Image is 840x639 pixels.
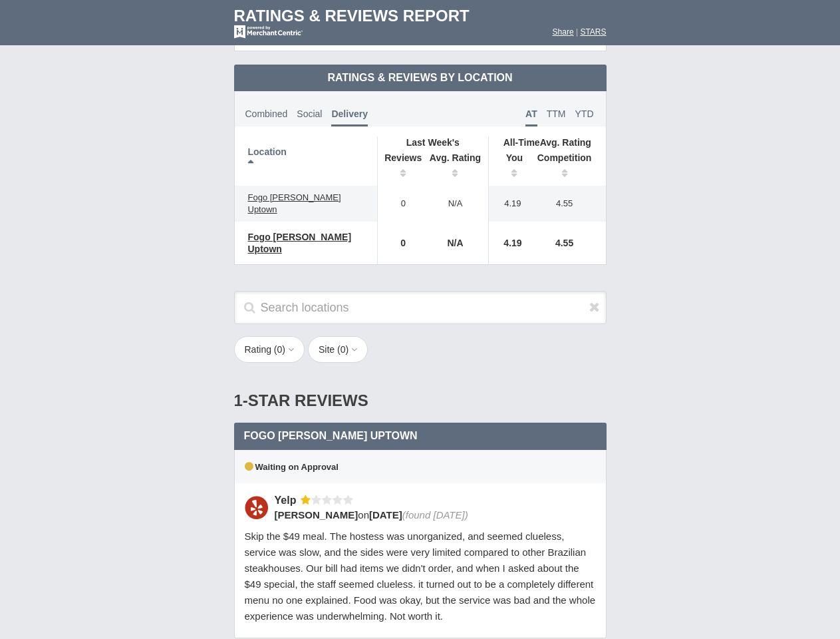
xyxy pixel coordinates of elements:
span: | [576,27,578,37]
span: Social [297,108,322,119]
span: [DATE] [369,509,402,521]
th: Avg. Rating: activate to sort column ascending [422,148,489,186]
span: YTD [575,108,594,119]
td: N/A [422,222,489,264]
a: STARS [580,27,606,37]
th: Avg. Rating [489,136,606,148]
th: Last Week's [377,136,488,148]
td: 0 [377,186,422,222]
span: Fogo [PERSON_NAME] Uptown [248,192,341,214]
span: TTM [547,108,566,119]
div: Yelp [275,493,301,507]
span: Skip the $49 meal. The hostess was unorganized, and seemed clueless, service was slow, and the si... [245,531,596,622]
a: Share [553,27,574,37]
span: Fogo [PERSON_NAME] Uptown [244,430,418,441]
span: [PERSON_NAME] [275,509,358,521]
img: mc-powered-by-logo-white-103.png [234,25,303,39]
span: All-Time [503,137,540,148]
img: Yelp [245,496,268,519]
button: Rating (0) [234,336,305,363]
td: 0 [377,222,422,264]
td: 4.19 [489,186,530,222]
td: 4.55 [530,222,606,264]
td: 4.19 [489,222,530,264]
button: Site (0) [308,336,368,363]
th: Competition: activate to sort column ascending [530,148,606,186]
td: Ratings & Reviews by Location [234,65,607,91]
span: AT [525,108,537,126]
span: 0 [341,344,346,355]
span: Fogo [PERSON_NAME] Uptown [248,232,352,254]
span: Combined [245,108,288,119]
th: You: activate to sort column ascending [489,148,530,186]
div: on [275,508,587,522]
a: Fogo [PERSON_NAME] Uptown [241,190,370,218]
th: Reviews: activate to sort column ascending [377,148,422,186]
span: 0 [277,344,283,355]
span: Waiting on Approval [245,462,339,472]
div: 1-Star Reviews [234,379,607,423]
td: 4.55 [530,186,606,222]
th: Location: activate to sort column descending [235,136,378,186]
span: Delivery [331,108,367,126]
td: N/A [422,186,489,222]
span: (found [DATE]) [402,509,468,521]
a: Fogo [PERSON_NAME] Uptown [241,229,370,257]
